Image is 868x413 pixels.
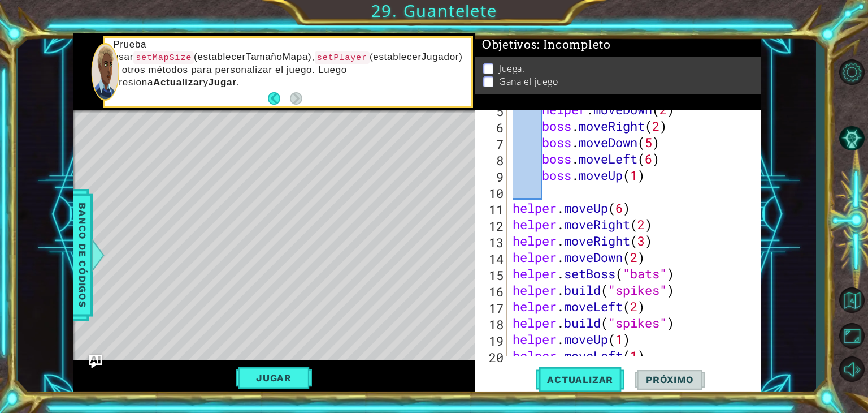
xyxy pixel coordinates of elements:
[482,38,611,52] span: Objetivos
[477,349,507,365] div: 20
[536,374,624,385] span: Actualizar
[477,267,507,283] div: 15
[477,169,507,185] div: 9
[477,103,507,119] div: 5
[290,92,302,105] button: Next
[477,201,507,218] div: 11
[477,316,507,333] div: 18
[835,282,868,319] a: Volver al mapa
[537,38,610,51] span: : Incompleto
[477,300,507,316] div: 17
[236,367,312,389] button: Jugar
[477,119,507,136] div: 6
[73,196,92,313] span: Banco de códigos
[89,355,102,368] button: Ask AI
[835,321,868,351] button: Maximizar navegador
[209,77,237,88] strong: Jugar
[477,283,507,300] div: 16
[153,77,203,88] strong: Actualizar
[835,57,868,87] button: Opciones de nivel
[835,354,868,384] button: Sonido apagado
[835,283,868,316] button: Volver al mapa
[835,124,868,154] button: Pista IA
[499,62,524,75] p: Juega.
[315,51,370,64] code: setPlayer
[477,152,507,169] div: 8
[635,374,705,385] span: Próximo
[477,218,507,234] div: 12
[113,38,462,89] p: Prueba usar (establecerTamañoMapa), (establecerJugador) u otros métodos para personalizar el jueg...
[268,92,290,105] button: Back
[477,185,507,201] div: 10
[133,51,194,64] code: setMapSize
[477,333,507,349] div: 19
[477,365,507,382] div: 21
[499,75,558,88] p: Gana el juego
[477,251,507,267] div: 14
[477,234,507,251] div: 13
[635,365,705,394] button: Próximo
[536,365,624,394] button: Actualizar
[477,136,507,152] div: 7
